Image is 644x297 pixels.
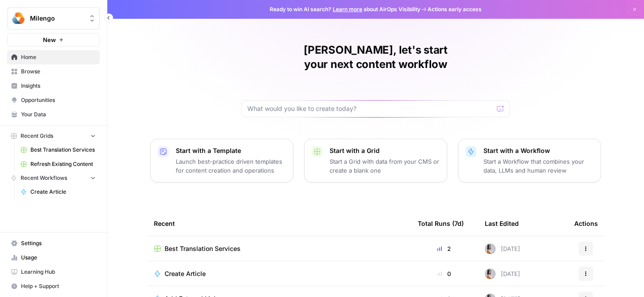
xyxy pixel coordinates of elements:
input: What would you like to create today? [247,104,493,113]
a: Best Translation Services [154,244,403,253]
span: Recent Workflows [21,174,67,182]
a: Opportunities [7,93,100,107]
span: Refresh Existing Content [30,160,96,168]
div: 2 [418,244,470,253]
p: Start with a Grid [330,146,440,155]
p: Start with a Workflow [483,146,593,155]
div: Last Edited [485,211,519,236]
p: Start with a Template [176,146,286,155]
a: Learn more [333,6,362,13]
button: Start with a TemplateLaunch best-practice driven templates for content creation and operations [150,139,293,182]
span: Usage [21,254,96,262]
a: Your Data [7,107,100,122]
p: Start a Grid with data from your CMS or create a blank one [330,157,440,175]
span: Help + Support [21,282,96,290]
a: Insights [7,79,100,93]
button: Recent Grids [7,129,100,143]
div: Total Runs (7d) [418,211,464,236]
div: Recent [154,211,403,236]
span: New [43,35,56,44]
button: Help + Support [7,279,100,293]
span: Milengo [30,14,84,23]
a: Create Article [17,185,100,199]
div: [DATE] [485,268,520,279]
button: Workspace: Milengo [7,7,100,30]
div: Actions [574,211,598,236]
a: Refresh Existing Content [17,157,100,171]
span: Actions early access [428,5,482,13]
h1: [PERSON_NAME], let's start your next content workflow [241,43,510,72]
img: wqouze03vak4o7r0iykpfqww9cw8 [485,268,496,279]
a: Best Translation Services [17,143,100,157]
div: 0 [418,269,470,278]
a: Create Article [154,269,403,278]
a: Settings [7,236,100,250]
span: Insights [21,82,96,90]
div: [DATE] [485,243,520,254]
a: Learning Hub [7,265,100,279]
span: Home [21,53,96,61]
p: Start a Workflow that combines your data, LLMs and human review [483,157,593,175]
p: Launch best-practice driven templates for content creation and operations [176,157,286,175]
a: Home [7,50,100,64]
span: Best Translation Services [165,244,241,253]
button: New [7,33,100,47]
span: Learning Hub [21,268,96,276]
span: Create Article [30,188,96,196]
img: wqouze03vak4o7r0iykpfqww9cw8 [485,243,496,254]
span: Create Article [165,269,206,278]
span: Opportunities [21,96,96,104]
img: Milengo Logo [10,10,26,26]
span: Best Translation Services [30,146,96,154]
button: Recent Workflows [7,171,100,185]
a: Usage [7,250,100,265]
button: Start with a WorkflowStart a Workflow that combines your data, LLMs and human review [458,139,601,182]
span: Browse [21,68,96,76]
a: Browse [7,64,100,79]
span: Recent Grids [21,132,53,140]
span: Ready to win AI search? about AirOps Visibility [270,5,420,13]
button: Start with a GridStart a Grid with data from your CMS or create a blank one [304,139,447,182]
span: Settings [21,239,96,247]
span: Your Data [21,110,96,119]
